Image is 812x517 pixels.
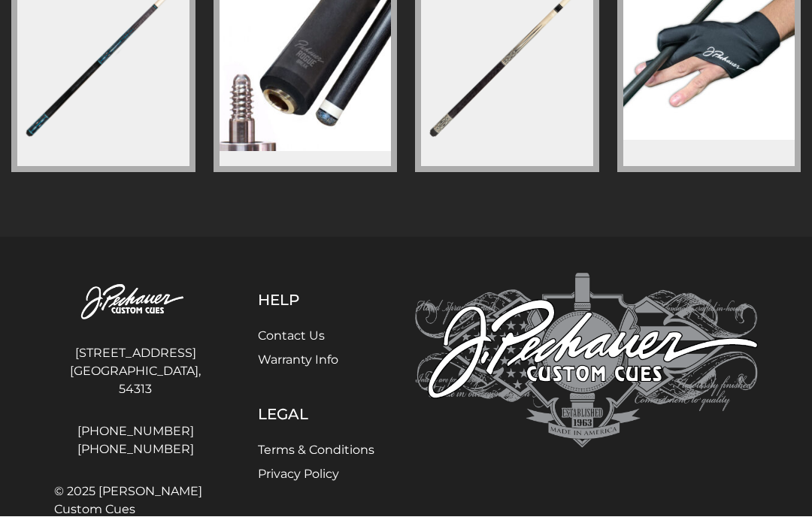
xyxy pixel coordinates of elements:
a: Privacy Policy [258,467,339,482]
a: Contact Us [258,329,325,343]
a: Warranty Info [258,353,338,367]
a: [PHONE_NUMBER] [54,423,217,441]
h5: Help [258,292,374,310]
h5: Legal [258,406,374,424]
img: Pechauer Custom Cues [415,274,758,449]
address: [STREET_ADDRESS] [GEOGRAPHIC_DATA], 54313 [54,339,217,405]
a: [PHONE_NUMBER] [54,441,217,459]
a: Terms & Conditions [258,443,374,458]
img: Pechauer Custom Cues [54,274,217,333]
